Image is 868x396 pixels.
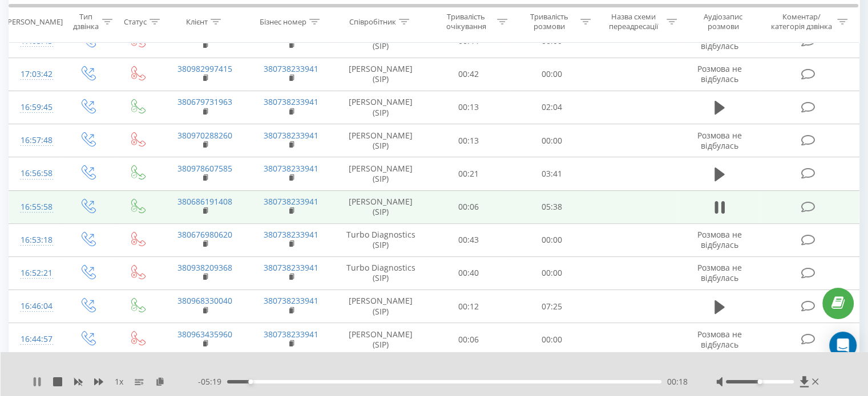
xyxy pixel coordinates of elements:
div: Аудіозапис розмови [690,12,757,31]
div: 16:57:48 [21,129,51,152]
td: Turbo Diagnostics (SIP) [334,223,427,256]
a: 380738233941 [264,262,318,273]
span: Розмова не відбулась [697,229,742,250]
a: 380978607585 [177,163,232,174]
div: 16:52:21 [21,262,51,284]
td: 02:04 [510,91,593,124]
td: [PERSON_NAME] (SIP) [334,58,427,91]
td: 00:40 [427,256,510,289]
td: [PERSON_NAME] (SIP) [334,91,427,124]
td: 00:13 [427,91,510,124]
a: 380738233941 [264,229,318,240]
div: 17:03:42 [21,63,51,85]
td: [PERSON_NAME] (SIP) [334,124,427,157]
a: 380968330040 [177,295,232,306]
div: 16:55:58 [21,196,51,218]
td: 03:41 [510,157,593,190]
td: 00:43 [427,223,510,256]
a: 380686191408 [177,196,232,207]
a: 380676980620 [177,229,232,240]
a: 380982997415 [177,63,232,74]
td: 00:00 [510,323,593,356]
td: 00:06 [427,323,510,356]
td: 00:00 [510,256,593,289]
div: 16:59:45 [21,96,51,119]
td: 00:00 [510,124,593,157]
a: 380738233941 [264,295,318,306]
div: Статус [124,17,147,26]
span: 00:18 [667,376,688,387]
span: Розмова не відбулась [697,63,742,84]
span: Розмова не відбулась [697,262,742,283]
td: 00:12 [427,290,510,323]
a: 380738233941 [264,163,318,174]
div: Тривалість розмови [520,12,578,31]
td: 00:13 [427,124,510,157]
div: Тип дзвінка [72,12,99,31]
div: Accessibility label [248,379,253,384]
td: 00:06 [427,190,510,223]
div: 16:53:18 [21,229,51,251]
div: Коментар/категорія дзвінка [768,12,834,31]
a: 380738233941 [264,196,318,207]
td: [PERSON_NAME] (SIP) [334,323,427,356]
div: Назва схеми переадресації [604,12,664,31]
div: Open Intercom Messenger [829,332,857,359]
td: 00:00 [510,223,593,256]
span: Розмова не відбулась [697,329,742,350]
div: Тривалість очікування [438,12,495,31]
td: [PERSON_NAME] (SIP) [334,157,427,190]
div: Бізнес номер [260,17,306,26]
td: 00:42 [427,58,510,91]
div: Співробітник [349,17,396,26]
span: Розмова не відбулась [697,130,742,151]
div: [PERSON_NAME] [5,17,63,26]
div: Клієнт [186,17,208,26]
div: 16:44:57 [21,328,51,350]
a: 380938209368 [177,262,232,273]
span: 1 x [115,376,123,387]
td: 07:25 [510,290,593,323]
a: 380970288260 [177,130,232,141]
td: Turbo Diagnostics (SIP) [334,256,427,289]
a: 380679731963 [177,96,232,107]
a: 380963435960 [177,329,232,340]
div: Accessibility label [757,379,762,384]
td: [PERSON_NAME] (SIP) [334,190,427,223]
a: 380738233941 [264,63,318,74]
a: 380738233941 [264,130,318,141]
a: 380738233941 [264,329,318,340]
div: 16:56:58 [21,162,51,185]
td: 00:00 [510,58,593,91]
td: [PERSON_NAME] (SIP) [334,290,427,323]
td: 00:21 [427,157,510,190]
span: - 05:19 [198,376,227,387]
a: 380738233941 [264,96,318,107]
div: 16:46:04 [21,295,51,317]
td: 05:38 [510,190,593,223]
